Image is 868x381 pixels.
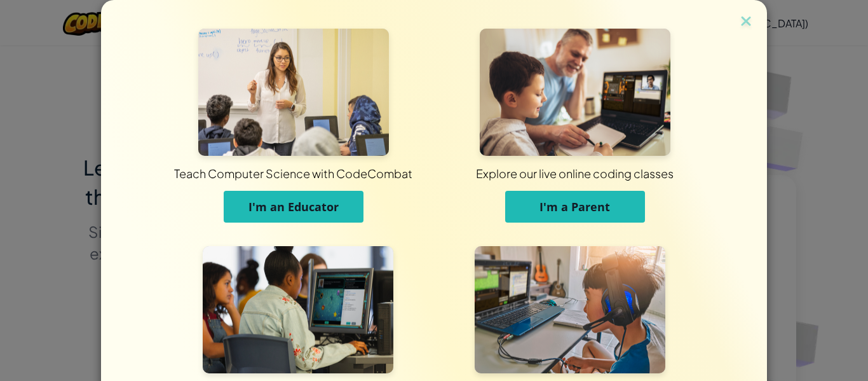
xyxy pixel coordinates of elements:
img: For Educators [198,29,389,156]
button: I'm an Educator [224,191,363,223]
button: I'm a Parent [505,191,645,223]
span: I'm a Parent [539,199,610,214]
span: I'm an Educator [248,199,339,214]
img: For Students [203,246,393,373]
img: For Parents [480,29,670,156]
img: For Individuals [475,246,665,373]
img: close icon [738,13,754,32]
